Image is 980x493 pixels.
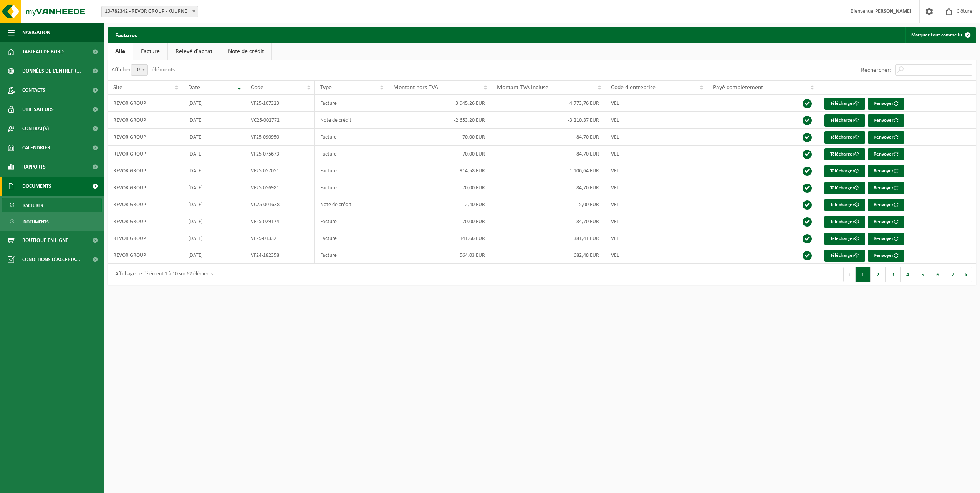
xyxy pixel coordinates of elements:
button: Renvoyer [868,250,904,262]
td: Facture [315,146,388,162]
td: VEL [605,179,707,196]
a: Télécharger [824,199,865,211]
span: Documents [22,177,51,196]
td: 70,00 EUR [387,213,491,230]
td: VEL [605,95,707,112]
button: 1 [856,267,871,282]
a: Télécharger [824,114,865,127]
a: Télécharger [824,131,865,144]
td: REVOR GROUP [108,129,182,146]
td: 4.773,76 EUR [491,95,606,112]
button: Renvoyer [868,182,904,194]
span: Code [251,84,263,91]
td: VEL [605,247,707,264]
td: Facture [315,95,388,112]
td: VEL [605,146,707,162]
td: 84,70 EUR [491,129,606,146]
span: 10-782342 - REVOR GROUP - KUURNE [101,6,198,17]
button: Next [960,267,972,282]
td: REVOR GROUP [108,213,182,230]
span: Conditions d'accepta... [22,250,80,269]
td: VF25-013321 [245,230,314,247]
button: Renvoyer [868,148,904,160]
td: Facture [315,129,388,146]
td: 914,58 EUR [387,162,491,179]
td: 1.106,64 EUR [491,162,606,179]
td: 70,00 EUR [387,129,491,146]
label: Rechercher: [861,67,891,73]
td: -2.653,20 EUR [387,112,491,129]
td: VF25-107323 [245,95,314,112]
strong: [PERSON_NAME] [873,8,912,14]
a: Facture [133,43,167,60]
div: Affichage de l'élément 1 à 10 sur 62 éléments [111,268,213,281]
a: Télécharger [824,165,865,177]
td: [DATE] [182,146,245,162]
button: Renvoyer [868,233,904,245]
button: 5 [915,267,930,282]
span: Site [113,84,122,91]
td: REVOR GROUP [108,230,182,247]
td: [DATE] [182,162,245,179]
a: Documents [2,214,102,229]
td: VF25-090950 [245,129,314,146]
td: REVOR GROUP [108,196,182,213]
td: -15,00 EUR [491,196,606,213]
td: VC25-001638 [245,196,314,213]
td: REVOR GROUP [108,162,182,179]
button: Renvoyer [868,199,904,211]
td: VF24-182358 [245,247,314,264]
td: REVOR GROUP [108,179,182,196]
span: Contrat(s) [22,119,49,138]
td: 84,70 EUR [491,213,606,230]
button: Marquer tout comme lu [905,27,975,43]
a: Télécharger [824,182,865,194]
td: Facture [315,162,388,179]
button: Renvoyer [868,114,904,127]
a: Alle [108,43,133,60]
span: Navigation [22,23,50,42]
h2: Factures [108,27,145,42]
td: 84,70 EUR [491,179,606,196]
a: Télécharger [824,216,865,228]
td: [DATE] [182,213,245,230]
td: REVOR GROUP [108,247,182,264]
td: [DATE] [182,179,245,196]
button: 7 [945,267,960,282]
td: 682,48 EUR [491,247,606,264]
td: [DATE] [182,129,245,146]
td: 70,00 EUR [387,179,491,196]
span: Montant TVA incluse [497,84,548,91]
td: VF25-075673 [245,146,314,162]
button: 2 [871,267,886,282]
td: [DATE] [182,230,245,247]
td: VEL [605,213,707,230]
td: Facture [315,179,388,196]
td: 3.945,26 EUR [387,95,491,112]
a: Factures [2,198,102,212]
td: VEL [605,162,707,179]
td: REVOR GROUP [108,112,182,129]
span: Contacts [22,81,45,100]
span: Type [320,84,332,91]
span: 10-782342 - REVOR GROUP - KUURNE [102,6,198,17]
span: Rapports [22,157,46,177]
td: VEL [605,112,707,129]
td: [DATE] [182,247,245,264]
span: Données de l'entrepr... [22,61,81,81]
button: Renvoyer [868,131,904,144]
a: Télécharger [824,233,865,245]
span: 10 [131,64,148,76]
td: VF25-057051 [245,162,314,179]
td: VF25-056981 [245,179,314,196]
td: REVOR GROUP [108,95,182,112]
td: Note de crédit [315,112,388,129]
td: VEL [605,230,707,247]
a: Relevé d'achat [168,43,220,60]
td: [DATE] [182,196,245,213]
td: Facture [315,247,388,264]
td: Note de crédit [315,196,388,213]
span: Boutique en ligne [22,231,68,250]
a: Télécharger [824,250,865,262]
button: Renvoyer [868,98,904,110]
